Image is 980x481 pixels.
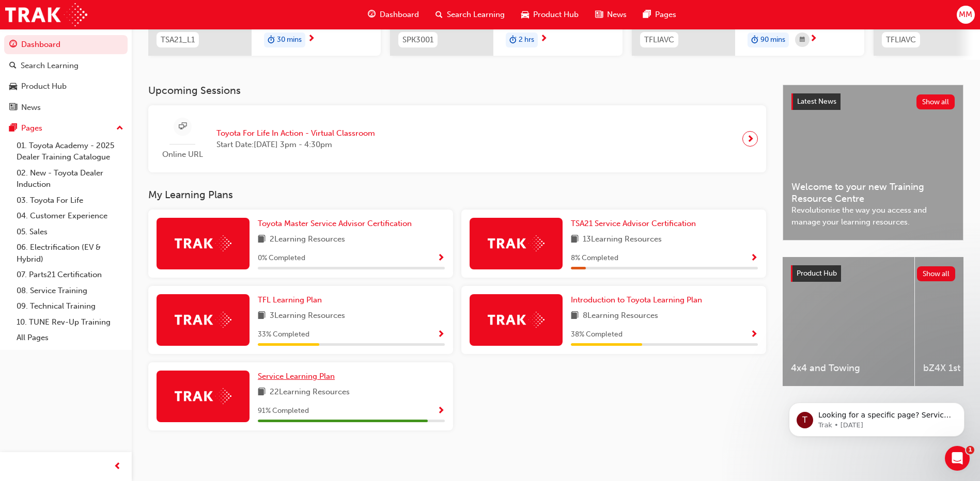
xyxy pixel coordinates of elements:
[21,81,67,92] div: Product Hub
[12,208,128,224] a: 04. Customer Experience
[791,181,955,204] span: Welcome to your new Training Resource Centre
[258,233,266,246] span: book-icon
[800,34,805,46] span: calendar-icon
[12,314,128,330] a: 10. TUNE Rev-Up Training
[427,4,513,25] a: search-iconSearch Learning
[360,4,427,25] a: guage-iconDashboard
[270,386,350,399] span: 22 Learning Resources
[270,233,345,246] span: 2 Learning Resources
[945,446,970,471] iframe: Intercom live chat
[583,233,662,246] span: 13 Learning Resources
[216,127,375,139] span: Toyota For Life In Action - Virtual Classroom
[12,239,128,267] a: 06. Electrification (EV & Hybrid)
[437,328,445,341] button: Show Progress
[746,132,754,146] span: next-icon
[519,34,534,46] span: 2 hrs
[571,295,702,304] span: Introduction to Toyota Learning Plan
[437,254,445,263] span: Show Progress
[488,312,545,328] img: Trak
[959,9,972,21] span: MM
[797,97,836,106] span: Latest News
[4,98,128,117] a: News
[402,34,433,46] span: SPK3001
[21,122,42,134] div: Pages
[751,34,758,47] span: duration-icon
[258,405,309,417] span: 91 % Completed
[157,114,758,165] a: Online URLToyota For Life In Action - Virtual ClassroomStart Date:[DATE] 3pm - 4:30pm
[5,3,87,26] img: Trak
[258,386,266,399] span: book-icon
[655,9,676,21] span: Pages
[12,224,128,240] a: 05. Sales
[437,405,445,418] button: Show Progress
[380,9,419,21] span: Dashboard
[258,371,339,382] a: Service Learning Plan
[114,460,121,473] span: prev-icon
[521,8,529,21] span: car-icon
[258,218,416,230] a: Toyota Master Service Advisor Certification
[750,328,758,341] button: Show Progress
[773,381,980,453] iframe: Intercom notifications message
[437,252,445,265] button: Show Progress
[644,34,674,46] span: TFLIAVC
[635,4,685,25] a: pages-iconPages
[571,218,700,230] a: TSA21 Service Advisor Certification
[437,407,445,416] span: Show Progress
[571,294,706,306] a: Introduction to Toyota Learning Plan
[488,235,545,251] img: Trak
[966,446,974,454] span: 1
[4,77,128,96] a: Product Hub
[571,252,618,264] span: 8 % Completed
[148,85,766,97] h3: Upcoming Sessions
[12,283,128,299] a: 08. Service Training
[4,119,128,138] button: Pages
[216,139,375,151] span: Start Date: [DATE] 3pm - 4:30pm
[533,9,579,21] span: Product Hub
[307,35,315,44] span: next-icon
[513,4,587,25] a: car-iconProduct Hub
[540,35,548,44] span: next-icon
[21,102,41,114] div: News
[435,8,443,21] span: search-icon
[12,298,128,314] a: 09. Technical Training
[258,372,335,381] span: Service Learning Plan
[607,9,627,21] span: News
[157,149,208,161] span: Online URL
[9,103,17,113] span: news-icon
[12,330,128,346] a: All Pages
[750,254,758,263] span: Show Progress
[12,267,128,283] a: 07. Parts21 Certification
[12,138,128,165] a: 01. Toyota Academy - 2025 Dealer Training Catalogue
[447,9,505,21] span: Search Learning
[21,60,79,72] div: Search Learning
[783,257,914,386] a: 4x4 and Towing
[4,56,128,75] a: Search Learning
[9,61,17,71] span: search-icon
[175,312,231,328] img: Trak
[258,310,266,323] span: book-icon
[760,34,785,46] span: 90 mins
[258,294,326,306] a: TFL Learning Plan
[750,330,758,340] span: Show Progress
[179,120,186,133] span: sessionType_ONLINE_URL-icon
[750,252,758,265] button: Show Progress
[797,269,837,278] span: Product Hub
[148,189,766,201] h3: My Learning Plans
[268,34,275,47] span: duration-icon
[571,233,579,246] span: book-icon
[957,6,975,24] button: MM
[9,124,17,133] span: pages-icon
[643,8,651,21] span: pages-icon
[12,165,128,193] a: 02. New - Toyota Dealer Induction
[810,35,817,44] span: next-icon
[595,8,603,21] span: news-icon
[791,93,955,110] a: Latest NewsShow all
[916,94,955,109] button: Show all
[9,82,17,91] span: car-icon
[277,34,302,46] span: 30 mins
